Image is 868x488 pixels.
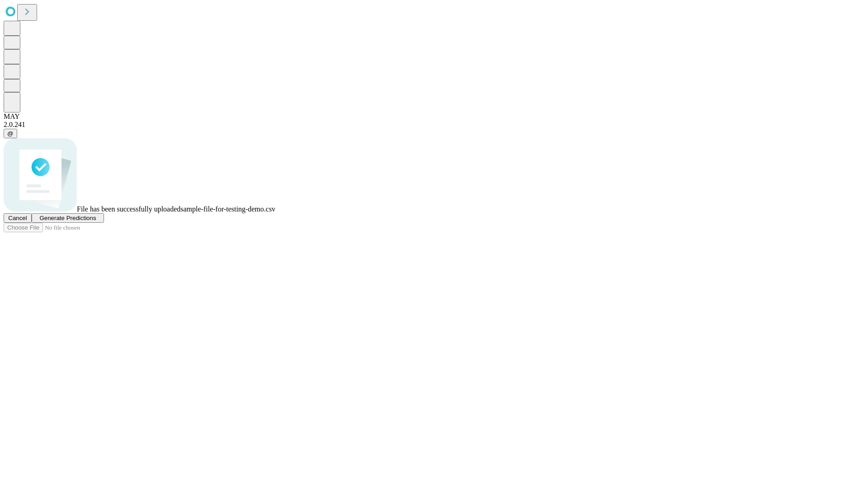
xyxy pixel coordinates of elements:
div: 2.0.241 [4,121,864,129]
button: Generate Predictions [32,213,104,223]
button: @ [4,129,17,138]
span: File has been successfully uploaded [77,205,180,213]
button: Cancel [4,213,32,223]
span: Cancel [8,215,27,221]
span: sample-file-for-testing-demo.csv [180,205,275,213]
div: MAY [4,113,864,121]
span: @ [7,130,14,137]
span: Generate Predictions [39,215,96,221]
